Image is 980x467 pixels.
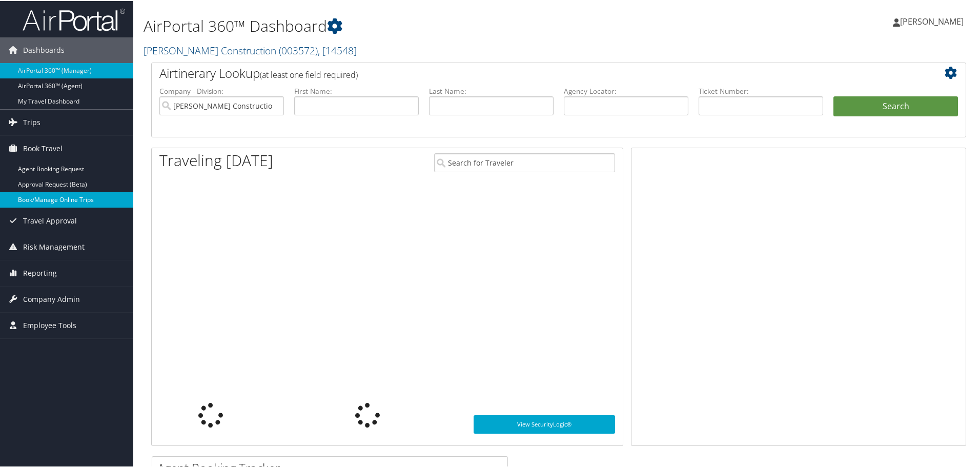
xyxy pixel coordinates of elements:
label: Ticket Number: [699,85,823,95]
h1: AirPortal 360™ Dashboard [144,14,697,36]
span: Trips [23,109,40,134]
span: Company Admin [23,286,80,311]
label: Company - Division: [159,85,284,95]
span: , [ 14548 ] [318,43,357,56]
input: Search for Traveler [434,152,615,171]
label: Last Name: [429,85,554,95]
a: [PERSON_NAME] Construction [144,43,357,56]
a: [PERSON_NAME] [893,5,974,36]
span: (at least one field required) [260,68,358,79]
span: Book Travel [23,135,63,160]
span: Reporting [23,259,57,285]
label: First Name: [294,85,419,95]
span: ( 003572 ) [279,43,318,56]
h2: Airtinerary Lookup [159,64,890,81]
span: Employee Tools [23,312,76,337]
img: airportal-logo.png [23,7,125,31]
span: Dashboards [23,36,65,62]
span: Risk Management [23,233,85,259]
button: Search [833,95,958,116]
span: [PERSON_NAME] [900,15,964,26]
h1: Traveling [DATE] [159,149,273,170]
label: Agency Locator: [564,85,688,95]
span: Travel Approval [23,207,77,233]
a: View SecurityLogic® [474,414,615,433]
